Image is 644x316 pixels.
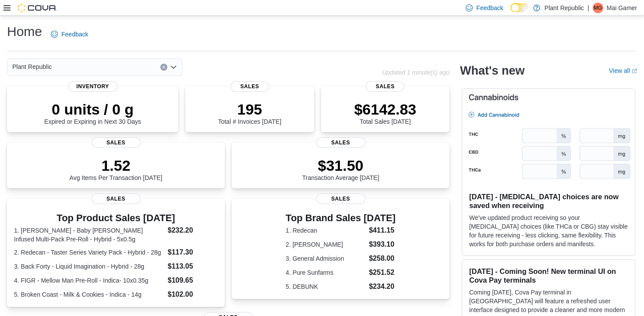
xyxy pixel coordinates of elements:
dt: 5. Broken Coast - Milk & Cookies - Indica - 14g [14,290,164,299]
a: Feedback [47,25,92,43]
span: Sales [230,81,269,92]
h2: What's new [460,64,524,78]
dt: 3. General Admission [286,254,365,263]
p: Updated 1 minute(s) ago [382,69,449,76]
h3: Top Product Sales [DATE] [14,213,218,223]
div: Total # Invoices [DATE] [218,101,281,125]
div: Mai Gamer [593,3,603,13]
h3: Top Brand Sales [DATE] [286,213,396,223]
dt: 3. Back Forty - Liquid Imagination - Hybrid - 28g [14,262,164,271]
h3: [DATE] - [MEDICAL_DATA] choices are now saved when receiving [469,192,628,210]
span: Sales [92,137,141,148]
dt: 2. Redecan - Taster Series Variety Pack - Hybrid - 28g [14,248,164,257]
p: Plant Republic [545,3,584,13]
span: Feedback [61,30,88,39]
img: Cova [18,4,57,12]
div: Expired or Expiring in Next 30 Days [44,101,141,125]
p: | [587,3,589,13]
dt: 4. FIGR - Mellow Man Pre-Roll - Indica- 10x0.35g [14,276,164,285]
span: Sales [366,81,404,92]
span: Sales [92,194,141,204]
dd: $393.10 [369,239,396,250]
p: Mai Gamer [607,3,637,13]
button: Open list of options [170,64,177,71]
dd: $411.15 [369,225,396,236]
dd: $113.05 [168,261,218,272]
p: $6142.83 [354,101,416,118]
svg: External link [632,68,637,74]
span: Plant Republic [12,61,52,72]
input: Dark Mode [510,3,529,12]
p: 0 units / 0 g [44,101,141,118]
p: 1.52 [70,157,163,174]
p: $31.50 [302,157,379,174]
dt: 1. [PERSON_NAME] - Baby [PERSON_NAME] Infused Multi-Pack Pre-Roll - Hybrid - 5x0.5g [14,226,164,244]
h3: [DATE] - Coming Soon! New terminal UI on Cova Pay terminals [469,267,628,284]
dt: 1. Redecan [286,226,365,235]
span: Inventory [68,81,117,92]
dd: $251.52 [369,267,396,278]
p: We've updated product receiving so your [MEDICAL_DATA] choices (like THCa or CBG) stay visible fo... [469,213,628,248]
span: MG [594,3,602,13]
div: Transaction Average [DATE] [302,157,379,181]
div: Avg Items Per Transaction [DATE] [70,157,163,181]
span: Feedback [476,4,503,12]
p: 195 [218,101,281,118]
span: Sales [316,137,365,148]
dd: $102.00 [168,289,218,300]
dd: $234.20 [369,281,396,292]
a: View allExternal link [609,67,637,74]
dd: $258.00 [369,253,396,264]
h1: Home [7,23,42,40]
dt: 4. Pure Sunfarms [286,268,365,277]
dt: 5. DEBUNK [286,282,365,291]
div: Total Sales [DATE] [354,101,416,125]
dd: $232.20 [168,225,218,236]
span: Sales [316,194,365,204]
dd: $109.65 [168,275,218,286]
button: Clear input [160,64,167,71]
dd: $117.30 [168,247,218,258]
dt: 2. [PERSON_NAME] [286,240,365,249]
